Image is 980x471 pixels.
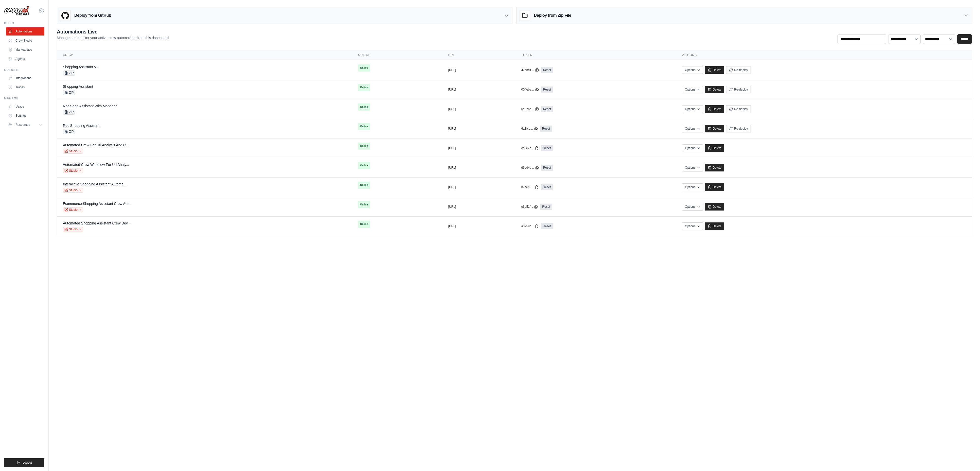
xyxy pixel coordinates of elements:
[6,74,44,82] a: Integrations
[682,164,703,171] button: Options
[682,86,703,93] button: Options
[358,221,370,228] span: Online
[4,96,44,100] div: Manage
[521,88,539,92] button: 004eba...
[682,105,703,113] button: Options
[358,123,370,130] span: Online
[6,83,44,91] a: Traces
[682,203,703,211] button: Options
[4,6,29,15] img: Logo
[6,102,44,111] a: Usage
[6,37,44,45] a: Crew Studio
[358,201,370,208] span: Online
[6,121,44,129] button: Resources
[515,50,676,60] th: Token
[15,123,30,127] span: Resources
[60,10,70,21] img: GitHub Logo
[705,222,724,230] a: Delete
[6,55,44,63] a: Agents
[4,458,44,467] button: Logout
[358,64,370,72] span: Online
[63,129,75,134] span: ZIP
[63,168,83,173] a: Studio
[4,21,44,25] div: Build
[4,68,44,72] div: Operate
[63,110,75,115] span: ZIP
[726,66,751,74] button: Re-deploy
[726,86,751,93] button: Re-deploy
[63,71,75,76] span: ZIP
[521,107,539,111] button: 6e976a...
[541,145,553,151] a: Reset
[63,221,131,225] a: Automated Shopping Assistant Crew Dev...
[63,182,127,186] a: Interactive Shopping Assistant Automa...
[57,28,170,35] h2: Automations Live
[541,86,553,93] a: Reset
[57,35,170,40] p: Manage and monitor your active crew automations from this dashboard.
[63,84,93,89] a: Shopping Assistant
[534,12,571,19] h3: Deploy from Zip File
[63,227,83,232] a: Studio
[358,84,370,91] span: Online
[540,126,552,132] a: Reset
[540,204,552,210] a: Reset
[682,66,703,74] button: Options
[6,46,44,54] a: Marketplace
[23,461,32,465] span: Logout
[682,125,703,132] button: Options
[358,143,370,150] span: Online
[521,68,539,72] button: 475bd1...
[705,105,724,113] a: Delete
[676,50,972,60] th: Actions
[541,106,553,112] a: Reset
[63,65,98,69] a: Shopping Assistant V2
[74,12,111,19] h3: Deploy from GitHub
[63,104,117,108] a: Rbc Shop Assistant With Manager
[63,207,83,212] a: Studio
[521,224,539,228] button: a0759c...
[6,27,44,36] a: Automations
[352,50,442,60] th: Status
[358,162,370,169] span: Online
[705,125,724,132] a: Delete
[682,222,703,230] button: Options
[63,188,83,193] a: Studio
[726,105,751,113] button: Re-deploy
[705,66,724,74] a: Delete
[705,144,724,152] a: Delete
[726,125,751,132] button: Re-deploy
[541,223,553,229] a: Reset
[57,50,352,60] th: Crew
[521,205,538,209] button: e6a51f...
[682,183,703,191] button: Options
[521,185,539,189] button: b7ce10...
[358,103,370,111] span: Online
[63,90,75,95] span: ZIP
[358,182,370,189] span: Online
[521,127,538,131] button: 6a8fcb...
[63,143,129,147] a: Automated Crew For Url Analysis And C...
[705,183,724,191] a: Delete
[705,203,724,211] a: Delete
[63,163,129,167] a: Automated Crew Workflow For Url Analy...
[442,50,515,60] th: URL
[705,164,724,171] a: Delete
[705,86,724,93] a: Delete
[521,166,539,170] button: d6dd4b...
[63,149,83,154] a: Studio
[541,165,553,171] a: Reset
[682,144,703,152] button: Options
[541,184,553,190] a: Reset
[521,146,539,150] button: cd2e7e...
[63,124,100,128] a: Rbc Shopping Assistant
[63,202,131,206] a: Ecommerce Shopping Assistant Crew Aut...
[541,67,553,73] a: Reset
[6,112,44,120] a: Settings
